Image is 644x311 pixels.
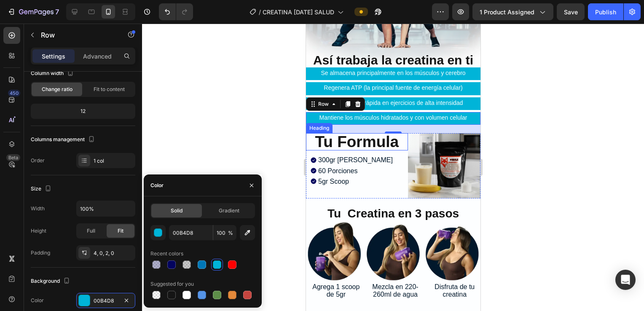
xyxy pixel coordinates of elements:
div: 4, 0, 2, 0 [94,249,133,257]
span: Save [564,8,578,16]
div: 12 [32,105,134,117]
div: Background [31,276,72,287]
div: Width [31,205,45,212]
span: CREATINA [DATE] SALUD [263,8,334,16]
div: Column width [31,68,75,79]
div: Height [31,227,46,235]
div: 1 col [94,157,133,165]
button: 1 product assigned [472,3,553,20]
button: Save [557,3,585,20]
div: Color [150,182,164,189]
div: Recent colors [150,250,183,257]
p: 7 [55,7,59,17]
button: Publish [588,3,623,20]
div: Order [31,157,45,164]
div: Undo/Redo [159,3,193,20]
span: Fit [118,227,123,235]
p: Settings [42,52,65,61]
div: Beta [6,154,20,161]
div: 450 [8,90,20,97]
span: Full [87,227,95,235]
span: 1 product assigned [480,8,534,16]
iframe: Design area [306,24,480,311]
input: Auto [77,201,135,216]
span: Gradient [219,207,239,214]
div: Publish [595,8,616,16]
div: Open Intercom Messenger [615,270,636,290]
div: Suggested for you [150,280,194,288]
div: Size [31,183,53,195]
div: Padding [31,249,50,257]
span: / [259,8,261,16]
div: Columns management [31,134,97,145]
span: Solid [171,207,182,214]
p: Advanced [83,52,112,61]
button: 7 [3,3,63,20]
span: Fit to content [94,86,125,93]
input: Eg: FFFFFF [169,225,213,240]
span: % [228,229,233,237]
div: 00B4D8 [94,297,118,305]
div: Color [31,297,44,304]
span: Change ratio [42,86,72,93]
p: Row [41,30,113,40]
